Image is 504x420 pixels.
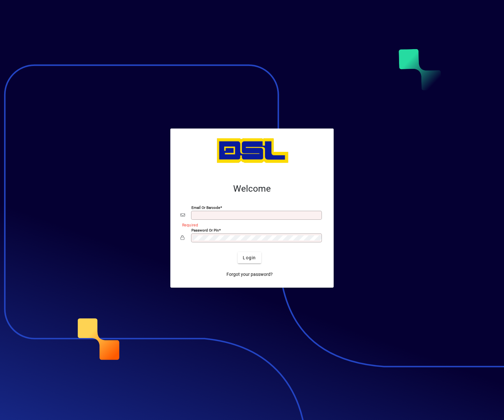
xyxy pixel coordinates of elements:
mat-label: Password or Pin [191,228,219,232]
mat-label: Email or Barcode [191,205,220,210]
a: Forgot your password? [224,269,275,280]
button: Login [238,252,261,263]
span: Login [243,254,256,261]
h2: Welcome [181,183,323,194]
span: Forgot your password? [226,271,273,278]
mat-error: Required [182,221,318,228]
